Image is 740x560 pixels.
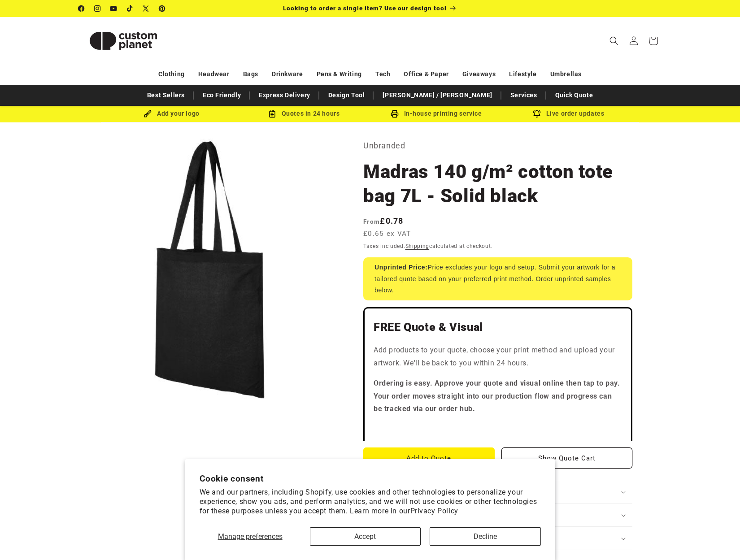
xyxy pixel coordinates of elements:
[144,110,152,118] img: Brush Icon
[374,320,622,334] h2: FREE Quote & Visual
[200,473,541,484] h2: Cookie consent
[317,66,362,82] a: Pens & Writing
[105,108,238,119] div: Add your logo
[363,216,404,226] strong: £0.78
[143,87,189,103] a: Best Sellers
[363,242,632,251] div: Taxes included. calculated at checkout.
[363,257,632,300] div: Price excludes your logo and setup. Submit your artwork for a tailored quote based on your prefer...
[200,488,541,516] p: We and our partners, including Shopify, use cookies and other technologies to personalize your ex...
[405,243,430,249] a: Shipping
[198,66,230,82] a: Headwear
[509,66,536,82] a: Lifestyle
[506,87,542,103] a: Services
[158,66,185,82] a: Clothing
[198,87,245,103] a: Eco Friendly
[374,423,622,432] iframe: Customer reviews powered by Trustpilot
[363,160,632,208] h1: Madras 140 g/m² cotton tote bag 7L - Solid black
[363,139,632,153] p: Unbranded
[272,66,303,82] a: Drinkware
[254,87,315,103] a: Express Delivery
[502,108,635,119] div: Live order updates
[604,31,624,51] summary: Search
[363,447,495,469] button: Add to Quote
[324,87,370,103] a: Design Tool
[550,66,582,82] a: Umbrellas
[430,527,540,546] button: Decline
[374,344,622,370] p: Add products to your quote, choose your print method and upload your artwork. We'll be back to yo...
[391,110,399,118] img: In-house printing
[410,507,458,515] a: Privacy Policy
[310,527,421,546] button: Accept
[374,264,428,271] strong: Unprinted Price:
[363,229,411,239] span: £0.65 ex VAT
[78,139,341,401] media-gallery: Gallery Viewer
[404,66,448,82] a: Office & Paper
[378,87,496,103] a: [PERSON_NAME] / [PERSON_NAME]
[363,218,380,225] span: From
[218,532,283,541] span: Manage preferences
[283,4,447,12] span: Looking to order a single item? Use our design tool
[551,87,598,103] a: Quick Quote
[501,447,633,469] button: Show Quote Cart
[533,110,541,118] img: Order updates
[238,108,370,119] div: Quotes in 24 hours
[268,110,276,118] img: Order Updates Icon
[75,17,172,64] a: Custom Planet
[243,66,258,82] a: Bags
[462,66,496,82] a: Giveaways
[200,527,301,546] button: Manage preferences
[375,66,390,82] a: Tech
[78,21,168,61] img: Custom Planet
[370,108,502,119] div: In-house printing service
[374,379,620,413] strong: Ordering is easy. Approve your quote and visual online then tap to pay. Your order moves straight...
